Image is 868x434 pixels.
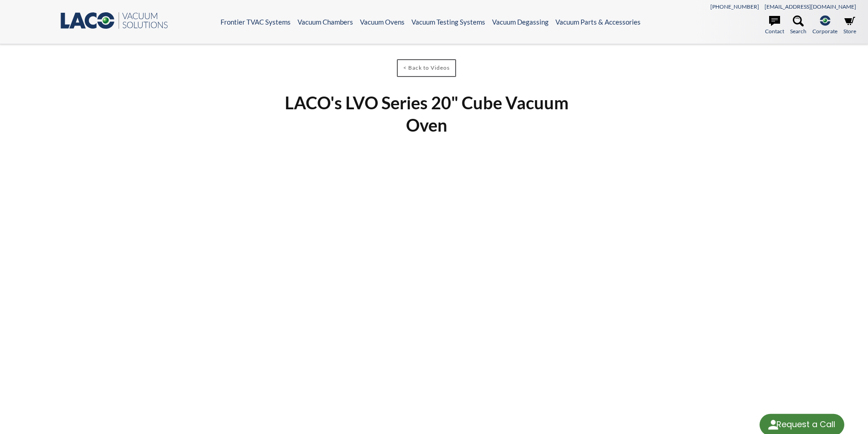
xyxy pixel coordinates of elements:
[766,418,781,432] img: round button
[360,18,405,26] a: Vacuum Ovens
[555,18,641,26] a: Vacuum Parts & Accessories
[492,18,549,26] a: Vacuum Degassing
[298,18,353,26] a: Vacuum Chambers
[765,15,784,36] a: Contact
[411,18,485,26] a: Vacuum Testing Systems
[843,15,856,36] a: Store
[710,3,759,10] a: [PHONE_NUMBER]
[812,27,837,36] span: Corporate
[221,18,291,26] a: Frontier TVAC Systems
[397,59,456,77] a: < Back to Videos
[790,15,806,36] a: Search
[265,92,588,137] h1: LACO's LVO Series 20" Cube Vacuum Oven
[765,3,856,10] a: [EMAIL_ADDRESS][DOMAIN_NAME]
